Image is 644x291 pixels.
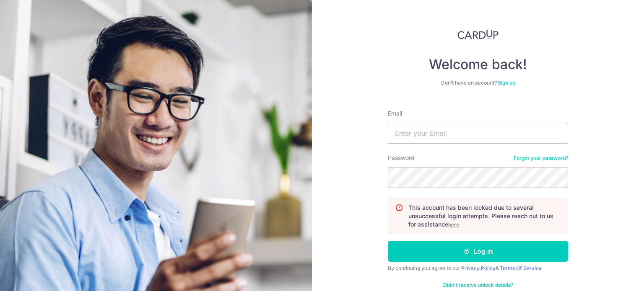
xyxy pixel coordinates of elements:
[388,241,568,262] button: Log in
[408,203,561,229] p: This account has been locked due to several unsuccessful login attempts. Please reach out to us f...
[388,154,415,162] label: Password
[443,282,513,288] a: Didn't receive unlock details?
[457,29,499,39] img: CardUp Logo
[498,80,515,86] a: Sign up
[388,109,402,118] label: Email
[388,80,568,86] div: Don’t have an account?
[448,221,459,228] a: here
[388,56,568,73] h4: Welcome back!
[500,265,542,271] a: Terms Of Service
[514,155,568,162] a: Forgot your password?
[461,265,496,271] a: Privacy Policy
[388,123,568,144] input: Enter your Email
[388,265,568,272] div: By continuing you agree to our &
